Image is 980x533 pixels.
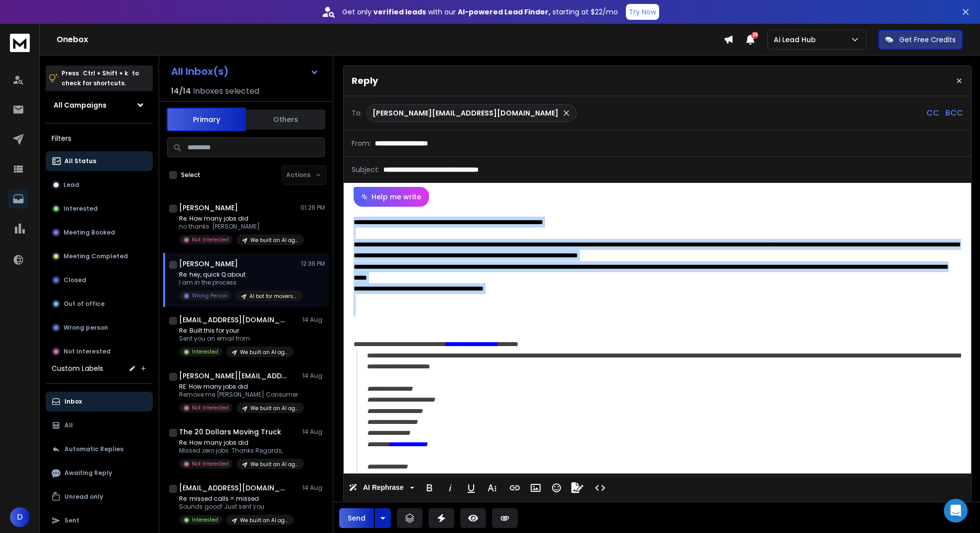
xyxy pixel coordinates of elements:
button: Bold (Ctrl+B) [420,478,439,498]
button: All Inbox(s) [163,61,327,81]
p: We built an AI agent [240,517,288,524]
h1: Onebox [57,34,724,46]
button: Signature [568,478,587,498]
p: Re: How many jobs did [179,439,298,447]
h1: All Campaigns [54,100,107,110]
p: Wrong Person [192,292,228,299]
h1: [EMAIL_ADDRESS][DOMAIN_NAME] [179,483,288,493]
span: Ctrl + Shift + k [81,67,129,79]
p: Wrong person [63,324,108,332]
p: I am in the process [179,279,298,287]
button: Help me write [354,187,429,207]
p: Remove me [PERSON_NAME] Consumer [179,391,298,399]
p: Re: hey, quick Q about [179,271,298,279]
p: We built an AI agent [250,461,298,468]
h1: [PERSON_NAME][EMAIL_ADDRESS][DOMAIN_NAME] [179,371,288,381]
h3: Inboxes selected [193,85,259,97]
button: Unread only [46,487,153,507]
p: Get Free Credits [899,35,956,45]
button: All [46,415,153,435]
button: Wrong person [46,318,153,338]
p: no thanks ￼ [PERSON_NAME] [179,223,298,231]
p: 14 Aug [303,484,325,492]
h1: [PERSON_NAME] [179,203,238,213]
button: Interested [46,199,153,219]
p: Awaiting Reply [64,469,112,477]
label: Select [181,171,200,179]
p: Inbox [64,398,82,406]
p: Closed [63,276,86,284]
p: RE: How many jobs did [179,383,298,391]
p: Get only with our starting at $22/mo [342,7,618,17]
p: Press to check for shortcuts. [61,68,139,88]
img: logo [10,34,30,52]
button: D [10,507,30,527]
p: Lead [63,181,79,189]
p: Unread only [64,493,103,501]
span: 14 / 14 [171,85,191,97]
p: Interested [192,516,218,524]
p: 14 Aug [303,428,325,436]
button: Others [246,109,325,130]
p: Interested [63,205,98,213]
button: Automatic Replies [46,439,153,459]
button: AI Rephrase [347,478,416,498]
div: Open Intercom Messenger [944,499,968,523]
h1: [EMAIL_ADDRESS][DOMAIN_NAME] [179,315,288,325]
button: Inbox [46,392,153,412]
p: Sounds good! Just sent you [179,503,294,511]
button: Insert Link (Ctrl+K) [505,478,524,498]
strong: verified leads [373,7,426,17]
p: Try Now [629,7,656,17]
button: All Campaigns [46,95,153,115]
p: Re: missed calls = missed [179,495,294,503]
p: Missed zero jobs. Thanks Regards, [179,447,298,455]
button: Out of office [46,294,153,314]
p: [PERSON_NAME][EMAIL_ADDRESS][DOMAIN_NAME] [372,108,558,118]
button: Get Free Credits [878,30,963,50]
button: Sent [46,511,153,531]
button: Primary [167,108,246,131]
button: Closed [46,270,153,290]
button: Send [339,508,374,528]
p: We built an AI agent [250,405,298,412]
p: 12:36 PM [301,260,325,268]
button: Awaiting Reply [46,463,153,483]
p: Not Interested [63,348,111,355]
p: We built an AI agent [250,237,298,244]
p: AI bot for movers OR [249,293,297,300]
button: All Status [46,151,153,171]
p: Reply [352,74,378,88]
p: All Status [64,157,96,165]
p: Automatic Replies [64,445,123,453]
p: Meeting Completed [63,252,128,260]
button: Lead [46,175,153,195]
strong: AI-powered Lead Finder, [458,7,551,17]
button: Italic (Ctrl+I) [441,478,460,498]
p: All [64,421,73,429]
button: Emoticons [547,478,566,498]
p: 14 Aug [303,372,325,380]
p: From: [352,138,371,148]
button: Meeting Completed [46,246,153,266]
button: More Text [483,478,501,498]
p: Ai Lead Hub [774,35,820,45]
p: To: [352,108,362,118]
p: Out of office [63,300,105,308]
p: 14 Aug [303,316,325,324]
p: Meeting Booked [63,229,115,237]
p: Re: Built this for your [179,327,294,335]
h3: Filters [46,131,153,145]
p: Subject: [352,165,379,175]
span: 29 [751,32,758,39]
h1: The 20 Dollars Moving Truck [179,427,281,437]
p: Sent [64,517,79,525]
button: Code View [591,478,610,498]
h1: All Inbox(s) [171,66,229,76]
p: Re: How many jobs did [179,215,298,223]
span: AI Rephrase [361,483,406,492]
button: Insert Image (Ctrl+P) [526,478,545,498]
p: We built an AI agent [240,349,288,356]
